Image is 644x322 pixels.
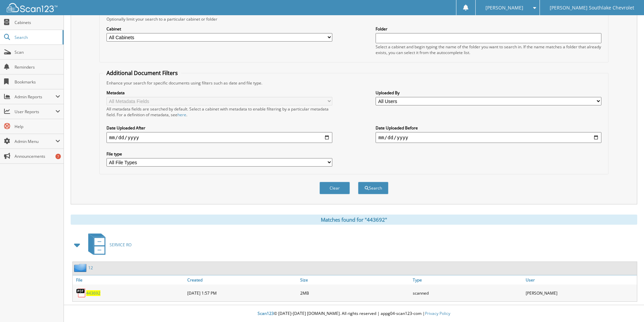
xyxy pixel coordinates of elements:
label: Metadata [106,90,332,96]
a: 12 [88,265,93,271]
img: PDF.png [76,288,86,298]
span: Cabinets [15,20,60,25]
span: [PERSON_NAME] [485,6,523,10]
label: Date Uploaded After [106,125,332,131]
div: Enhance your search for specific documents using filters such as date and file type. [103,80,605,86]
span: [PERSON_NAME] Southlake Chevrolet [550,6,634,10]
span: Bookmarks [15,79,60,85]
div: Select a cabinet and begin typing the name of the folder you want to search in. If the name match... [376,44,601,55]
label: Uploaded By [376,90,601,96]
span: SERVICE RO [110,242,132,248]
a: Type [411,275,524,284]
div: Optionally limit your search to a particular cabinet or folder [103,16,605,22]
span: Admin Reports [15,94,55,100]
span: User Reports [15,109,55,115]
img: scan123-logo-white.svg [7,3,57,12]
div: © [DATE]-[DATE] [DOMAIN_NAME]. All rights reserved | appg04-scan123-com | [64,305,644,322]
button: Search [358,182,388,194]
a: Created [186,275,299,284]
a: Size [299,275,411,284]
button: Clear [319,182,350,194]
div: Matches found for "443692" [71,215,637,225]
label: Date Uploaded Before [376,125,601,131]
input: start [106,132,332,143]
span: Help [15,124,60,129]
span: Search [15,34,59,40]
label: Cabinet [106,26,332,32]
a: here [177,112,186,118]
a: User [524,275,637,284]
img: folder2.png [74,264,88,272]
a: File [73,275,186,284]
span: Scan123 [258,311,274,316]
span: Admin Menu [15,139,55,144]
span: Announcements [15,153,60,159]
a: Privacy Policy [425,311,450,316]
div: [PERSON_NAME] [524,286,637,300]
div: 7 [55,154,61,159]
span: Scan [15,49,60,55]
div: scanned [411,286,524,300]
legend: Additional Document Filters [103,69,181,77]
div: 2MB [299,286,411,300]
div: [DATE] 1:57 PM [186,286,299,300]
a: 443692 [86,290,100,296]
span: Reminders [15,64,60,70]
a: SERVICE RO [84,231,132,258]
div: All metadata fields are searched by default. Select a cabinet with metadata to enable filtering b... [106,106,332,118]
iframe: Chat Widget [610,290,644,322]
label: Folder [376,26,601,32]
label: File type [106,151,332,157]
input: end [376,132,601,143]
